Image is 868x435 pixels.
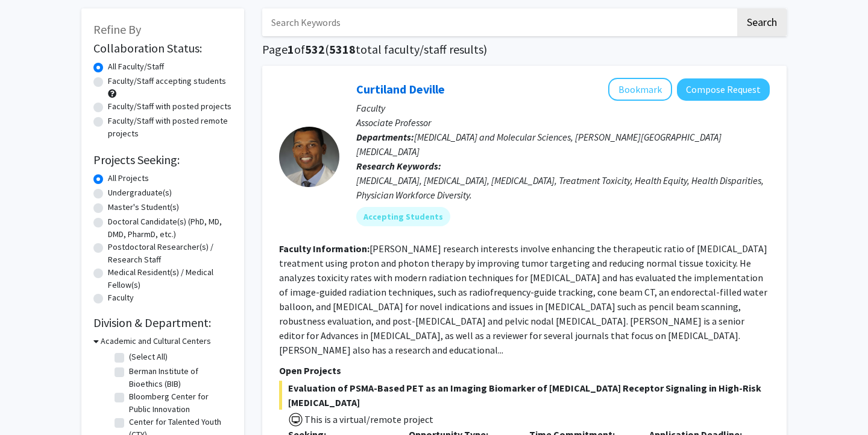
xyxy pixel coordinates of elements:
button: Add Curtiland Deville to Bookmarks [608,78,672,101]
span: Refine By [93,22,141,37]
h3: Academic and Cultural Centers [101,335,211,348]
button: Search [737,8,787,36]
p: Associate Professor [356,115,770,130]
b: Departments: [356,131,414,143]
label: Undergraduate(s) [108,186,172,199]
span: 1 [288,42,294,57]
h1: Page of ( total faculty/staff results) [262,42,787,57]
label: Medical Resident(s) / Medical Fellow(s) [108,266,232,291]
span: 532 [305,42,325,57]
b: Research Keywords: [356,160,441,172]
label: (Select All) [129,351,168,363]
h2: Division & Department: [93,316,232,330]
span: [MEDICAL_DATA] and Molecular Sciences, [PERSON_NAME][GEOGRAPHIC_DATA][MEDICAL_DATA] [356,131,722,157]
span: Evaluation of PSMA-Based PET as an Imaging Biomarker of [MEDICAL_DATA] Receptor Signaling in High... [279,381,770,410]
label: Postdoctoral Researcher(s) / Research Staff [108,241,232,266]
label: Doctoral Candidate(s) (PhD, MD, DMD, PharmD, etc.) [108,215,232,241]
p: Open Projects [279,363,770,378]
mat-chip: Accepting Students [356,207,450,226]
b: Faculty Information: [279,243,370,255]
a: Curtiland Deville [356,81,445,97]
iframe: Chat [9,381,51,426]
label: Faculty/Staff accepting students [108,75,226,87]
label: All Faculty/Staff [108,60,164,73]
label: Faculty [108,291,134,304]
label: Faculty/Staff with posted remote projects [108,115,232,140]
p: Faculty [356,101,770,115]
span: 5318 [329,42,356,57]
label: Master's Student(s) [108,201,179,214]
h2: Collaboration Status: [93,41,232,56]
div: [MEDICAL_DATA], [MEDICAL_DATA], [MEDICAL_DATA], Treatment Toxicity, Health Equity, Health Dispari... [356,173,770,202]
h2: Projects Seeking: [93,153,232,167]
label: Berman Institute of Bioethics (BIB) [129,365,229,390]
label: All Projects [108,172,149,185]
fg-read-more: [PERSON_NAME] research interests involve enhancing the therapeutic ratio of [MEDICAL_DATA] treatm... [279,243,767,356]
span: This is a virtual/remote project [303,413,433,425]
button: Compose Request to Curtiland Deville [677,78,770,101]
label: Faculty/Staff with posted projects [108,100,231,113]
label: Bloomberg Center for Public Innovation [129,390,229,416]
input: Search Keywords [262,8,735,36]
